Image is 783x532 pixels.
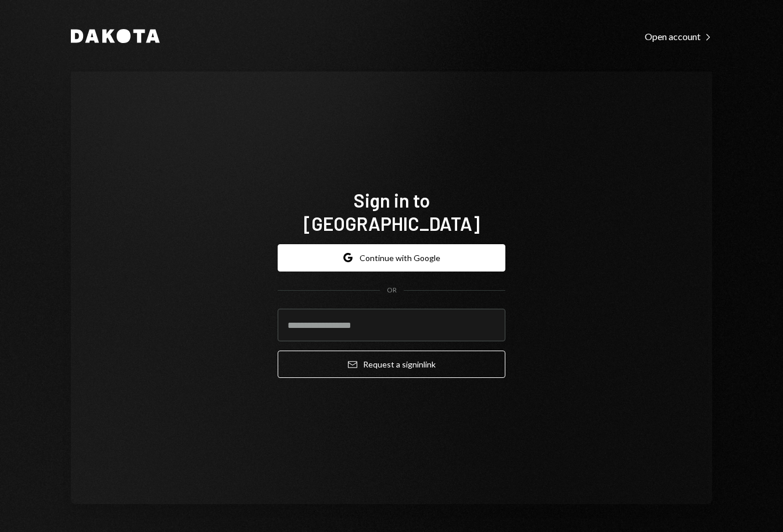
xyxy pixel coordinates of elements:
a: Open account [645,30,712,42]
button: Continue with Google [278,244,505,272]
div: OR [387,285,397,295]
h1: Sign in to [GEOGRAPHIC_DATA] [278,188,505,235]
button: Request a signinlink [278,351,505,378]
div: Open account [645,31,712,42]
